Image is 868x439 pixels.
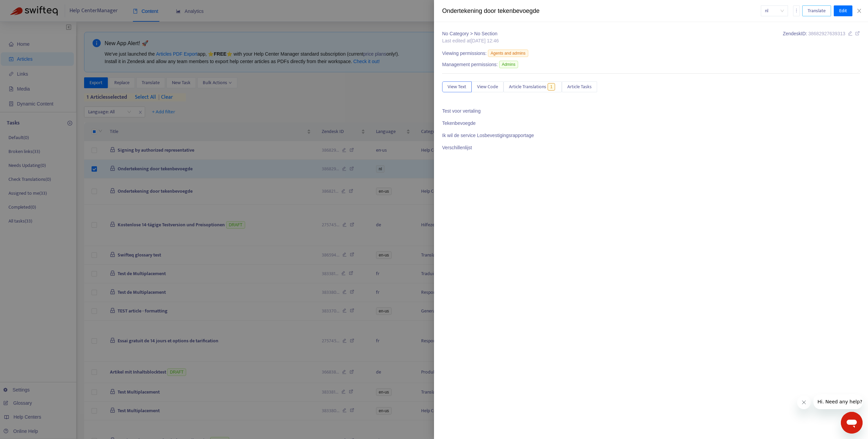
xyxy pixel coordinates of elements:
button: View Code [472,81,504,92]
p: Test voor vertaling [442,108,860,115]
p: Verschillenlijst [442,144,860,151]
button: Article Translations1 [504,81,562,92]
span: Article Translations [509,83,546,91]
span: more [794,8,799,13]
p: Tekenbevoegde [442,120,860,127]
span: close [856,8,862,14]
button: Translate [802,5,831,16]
button: more [793,5,800,16]
div: No Category > No Section [442,30,499,37]
div: Ondertekening door tekenbevoegde [442,6,761,16]
span: View Text [448,83,466,91]
div: Zendesk ID: [783,30,860,44]
span: View Code [477,83,498,91]
button: Edit [834,5,852,16]
iframe: Button to launch messaging window [841,412,863,434]
span: Management permissions: [442,61,498,68]
button: Close [854,8,864,14]
span: 1 [548,83,555,91]
span: 38682927639313 [808,31,845,36]
span: Article Tasks [567,83,592,91]
p: Ik wil de service Losbevestigingsrapportage [442,132,860,139]
button: View Text [442,81,472,92]
span: Agents and admins [488,50,528,57]
button: Article Tasks [562,81,597,92]
span: Admins [499,61,518,68]
span: nl [765,6,784,16]
span: Translate [808,7,826,15]
span: Viewing permissions: [442,50,487,57]
iframe: Message from company [813,394,863,409]
span: Edit [839,7,847,15]
div: Last edited at [DATE] 12:46 [442,37,499,44]
iframe: Close message [797,396,811,409]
